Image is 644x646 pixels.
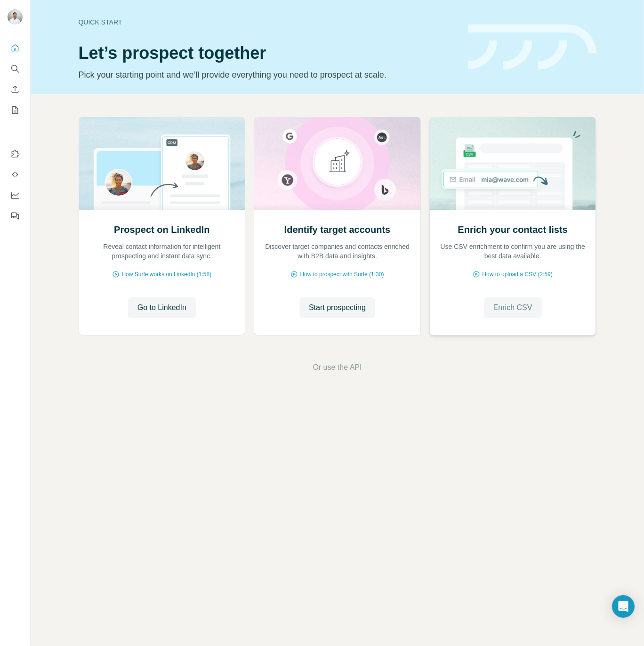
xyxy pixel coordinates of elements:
[309,302,366,313] span: Start prospecting
[8,60,23,77] button: Search
[137,302,186,313] span: Go to LinkedIn
[284,223,391,236] h2: Identify target accounts
[484,297,542,318] button: Enrich CSV
[8,9,23,24] img: Avatar
[300,270,384,279] span: How to prospect with Surfe (1:30)
[299,297,375,318] button: Start prospecting
[313,362,362,373] button: Or use the API
[468,24,596,70] img: banner
[89,242,236,261] p: Reveal contact information for intelligent prospecting and instant data sync.
[8,102,23,119] button: My lists
[128,297,196,318] button: Go to LinkedIn
[439,242,587,261] p: Use CSV enrichment to confirm you are using the best data available.
[458,223,567,236] h2: Enrich your contact lists
[8,166,23,183] button: Use Surfe API
[8,145,23,162] button: Use Surfe on LinkedIn
[121,270,211,279] span: How Surfe works on LinkedIn (1:58)
[264,242,411,261] p: Discover target companies and contacts enriched with B2B data and insights.
[429,117,596,210] img: Enrich your contact lists
[79,68,457,81] p: Pick your starting point and we’ll provide everything you need to prospect at scale.
[612,595,635,618] div: Open Intercom Messenger
[8,187,23,204] button: Dashboard
[114,223,209,236] h2: Prospect on LinkedIn
[79,117,246,210] img: Prospect on LinkedIn
[254,117,421,210] img: Identify target accounts
[8,207,23,224] button: Feedback
[79,17,457,27] div: Quick start
[8,40,23,56] button: Quick start
[482,270,552,279] span: How to upload a CSV (2:59)
[493,302,532,313] span: Enrich CSV
[79,44,457,63] h1: Let’s prospect together
[8,81,23,98] button: Enrich CSV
